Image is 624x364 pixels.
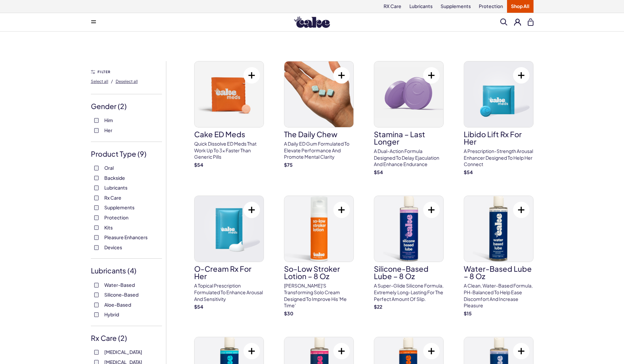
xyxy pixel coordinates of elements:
[374,265,444,280] h3: Silicone-Based Lube – 8 oz
[116,79,138,84] span: Deselect all
[294,16,330,28] img: Hello Cake
[94,303,99,307] input: Aloe-Based
[104,290,138,299] span: Silicone-Based
[94,205,99,210] input: Supplements
[374,282,444,302] p: A super-glide silicone formula, extremely long-lasting for the perfect amount of slip.
[284,265,354,280] h3: So-Low Stroker Lotion – 8 oz
[104,213,128,222] span: Protection
[194,282,264,302] p: A topical prescription formulated to enhance arousal and sensitivity
[284,61,354,168] a: The Daily ChewThe Daily ChewA Daily ED Gum Formulated To Elevate Performance And Promote Mental C...
[464,196,533,317] a: Water-Based Lube – 8 ozWater-Based Lube – 8 ozA clean, water-based formula, pH-balanced to help e...
[374,304,382,310] strong: $ 22
[284,196,353,262] img: So-Low Stroker Lotion – 8 oz
[464,169,473,175] strong: $ 54
[104,348,142,356] span: [MEDICAL_DATA]
[374,196,444,310] a: Silicone-Based Lube – 8 ozSilicone-Based Lube – 8 ozA super-glide silicone formula, extremely lon...
[284,141,354,160] p: A Daily ED Gum Formulated To Elevate Performance And Promote Mental Clarity
[284,310,293,316] strong: $ 30
[94,118,99,123] input: Him
[104,193,121,202] span: Rx Care
[374,131,444,145] h3: Stamina – Last Longer
[284,196,354,317] a: So-Low Stroker Lotion – 8 ozSo-Low Stroker Lotion – 8 oz[PERSON_NAME]'s transforming solo cream d...
[94,215,99,220] input: Protection
[194,131,264,138] h3: Cake ED Meds
[104,280,135,289] span: Water-Based
[374,148,444,168] p: A dual-action formula designed to delay ejaculation and enhance endurance
[94,225,99,230] input: Kits
[374,61,443,127] img: Stamina – Last Longer
[464,196,533,262] img: Water-Based Lube – 8 oz
[464,61,533,127] img: Libido Lift Rx For Her
[284,162,293,168] strong: $ 75
[104,300,131,309] span: Aloe-Based
[94,128,99,133] input: Her
[194,162,203,168] strong: $ 54
[104,310,119,319] span: Hybrid
[94,312,99,317] input: Hybrid
[464,61,533,175] a: Libido Lift Rx For HerLibido Lift Rx For HerA prescription-strength arousal enhancer designed to ...
[94,350,99,355] input: [MEDICAL_DATA]
[464,148,533,168] p: A prescription-strength arousal enhancer designed to help her connect
[464,131,533,145] h3: Libido Lift Rx For Her
[194,141,264,160] p: Quick dissolve ED Meds that work up to 3x faster than generic pills
[94,245,99,250] input: Devices
[94,166,99,170] input: Oral
[94,196,99,200] input: Rx Care
[94,186,99,190] input: Lubricants
[104,223,113,232] span: Kits
[104,243,122,252] span: Devices
[104,173,125,182] span: Backside
[194,196,264,310] a: O-Cream Rx for HerO-Cream Rx for HerA topical prescription formulated to enhance arousal and sens...
[284,131,354,138] h3: The Daily Chew
[194,196,264,262] img: O-Cream Rx for Her
[464,310,472,316] strong: $ 15
[464,265,533,280] h3: Water-Based Lube – 8 oz
[194,304,203,310] strong: $ 54
[104,116,113,124] span: Him
[284,61,353,127] img: The Daily Chew
[194,265,264,280] h3: O-Cream Rx for Her
[374,61,444,175] a: Stamina – Last LongerStamina – Last LongerA dual-action formula designed to delay ejaculation and...
[104,163,114,172] span: Oral
[94,176,99,180] input: Backside
[91,76,108,87] button: Select all
[104,233,148,242] span: Pleasure Enhancers
[104,203,134,212] span: Supplements
[111,78,113,84] span: /
[94,293,99,297] input: Silicone-Based
[194,61,264,127] img: Cake ED Meds
[104,126,112,135] span: Her
[104,183,127,192] span: Lubricants
[374,169,383,175] strong: $ 54
[94,235,99,240] input: Pleasure Enhancers
[374,196,443,262] img: Silicone-Based Lube – 8 oz
[94,283,99,288] input: Water-Based
[91,79,108,84] span: Select all
[194,61,264,168] a: Cake ED MedsCake ED MedsQuick dissolve ED Meds that work up to 3x faster than generic pills$54
[284,282,354,309] p: [PERSON_NAME]'s transforming solo cream designed to improve his 'me time'
[464,282,533,309] p: A clean, water-based formula, pH-balanced to help ease discomfort and increase pleasure
[116,76,138,87] button: Deselect all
